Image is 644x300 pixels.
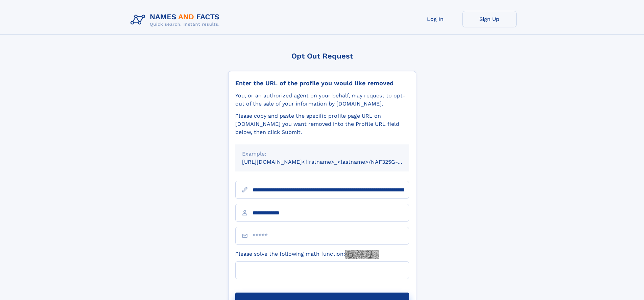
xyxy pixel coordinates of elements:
div: You, or an authorized agent on your behalf, may request to opt-out of the sale of your informatio... [235,92,409,108]
div: Opt Out Request [228,52,416,60]
div: Please copy and paste the specific profile page URL on [DOMAIN_NAME] you want removed into the Pr... [235,112,409,136]
img: Logo Names and Facts [128,11,225,29]
div: Enter the URL of the profile you would like removed [235,79,409,87]
label: Please solve the following math function: [235,250,379,259]
a: Log In [408,11,462,27]
div: Example: [242,150,402,158]
small: [URL][DOMAIN_NAME]<firstname>_<lastname>/NAF325G-xxxxxxxx [242,159,422,165]
a: Sign Up [462,11,517,27]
